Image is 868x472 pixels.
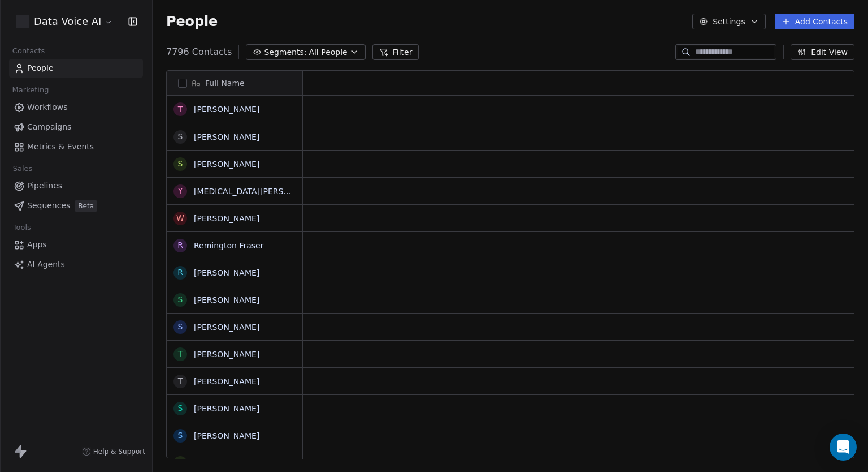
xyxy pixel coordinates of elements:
[93,447,145,456] span: Help & Support
[9,177,143,195] a: Pipelines
[194,350,259,359] a: [PERSON_NAME]
[178,294,183,306] div: S
[27,200,70,212] span: Sequences
[27,141,94,153] span: Metrics & Events
[194,404,259,413] a: [PERSON_NAME]
[177,267,183,278] div: R
[9,98,143,117] a: Workflows
[27,101,68,113] span: Workflows
[194,323,259,332] a: [PERSON_NAME]
[194,268,259,277] a: [PERSON_NAME]
[9,196,143,215] a: SequencesBeta
[178,321,183,333] div: S
[167,71,302,95] div: Full Name
[264,46,306,58] span: Segments:
[692,14,765,29] button: Settings
[194,187,325,196] a: [MEDICAL_DATA][PERSON_NAME]
[27,180,62,192] span: Pipelines
[194,214,259,223] a: [PERSON_NAME]
[194,295,259,304] a: [PERSON_NAME]
[791,44,854,60] button: Edit View
[34,14,101,29] span: Data Voice AI
[205,78,245,89] span: Full Name
[176,212,184,224] div: W
[27,239,47,251] span: Apps
[8,219,36,236] span: Tools
[309,46,347,58] span: All People
[194,241,263,250] a: Remington Fraser
[178,430,183,441] div: S
[178,348,183,360] div: T
[178,375,183,387] div: T
[75,200,97,212] span: Beta
[178,158,183,170] div: S
[194,132,259,141] a: [PERSON_NAME]
[194,431,259,440] a: [PERSON_NAME]
[194,160,259,169] a: [PERSON_NAME]
[178,185,183,197] div: Y
[9,59,143,78] a: People
[7,42,50,59] span: Contacts
[372,44,419,60] button: Filter
[27,62,54,74] span: People
[9,255,143,274] a: AI Agents
[178,402,183,414] div: S
[194,377,259,386] a: [PERSON_NAME]
[9,138,143,156] a: Metrics & Events
[27,121,71,133] span: Campaigns
[27,259,65,271] span: AI Agents
[166,13,218,30] span: People
[8,160,37,177] span: Sales
[775,14,854,29] button: Add Contacts
[7,81,54,98] span: Marketing
[194,458,259,467] a: [PERSON_NAME]
[166,45,232,59] span: 7796 Contacts
[9,235,143,254] a: Apps
[9,118,143,136] a: Campaigns
[178,104,183,115] div: T
[194,105,259,114] a: [PERSON_NAME]
[167,96,303,459] div: grid
[178,131,183,143] div: S
[177,239,183,251] div: R
[82,447,145,456] a: Help & Support
[830,434,857,461] div: Open Intercom Messenger
[14,12,115,31] button: Data Voice AI
[178,457,183,469] div: S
